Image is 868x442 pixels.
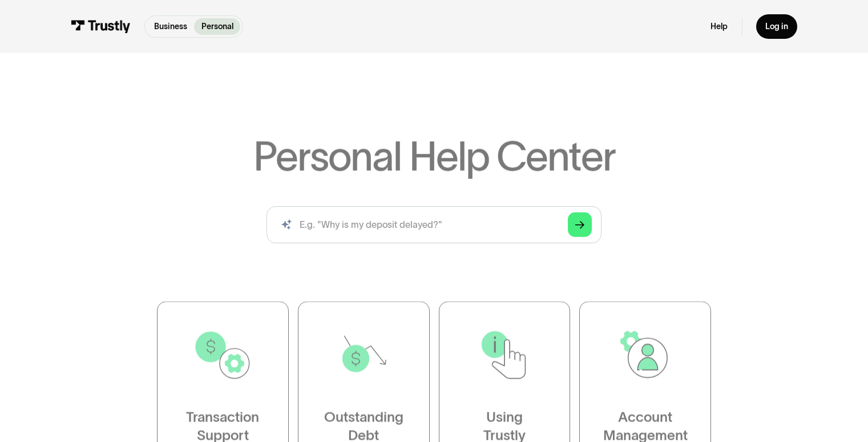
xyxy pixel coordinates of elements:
form: Search [267,206,601,243]
h1: Personal Help Center [253,136,615,176]
a: Log in [756,14,797,39]
div: Log in [765,21,788,31]
a: Personal [194,18,240,35]
a: Help [710,21,728,31]
img: Trustly Logo [71,20,131,33]
input: search [267,206,601,243]
p: Personal [201,21,233,33]
p: Business [154,21,187,33]
a: Business [147,18,194,35]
